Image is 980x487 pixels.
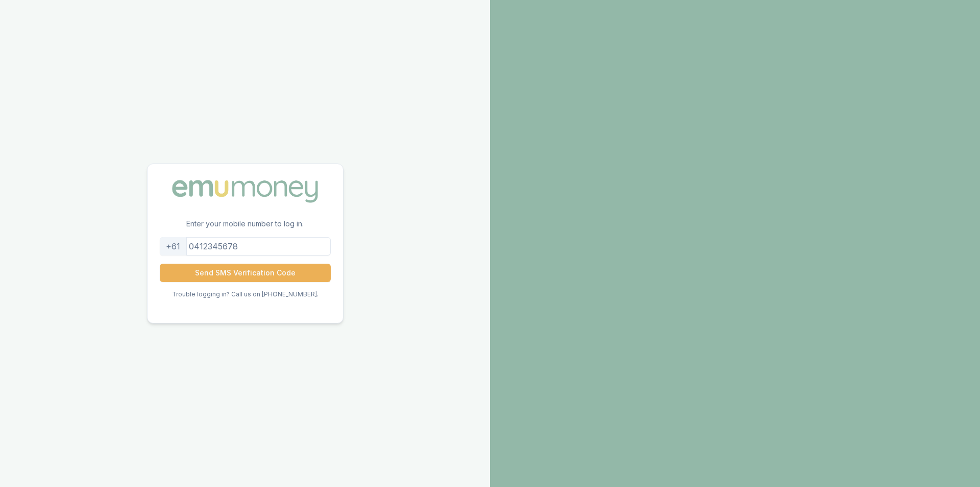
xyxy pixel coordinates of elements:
div: +61 [160,237,187,256]
p: Trouble logging in? Call us on [PHONE_NUMBER]. [172,290,318,298]
input: 0412345678 [160,237,331,256]
button: Send SMS Verification Code [160,264,331,282]
p: Enter your mobile number to log in. [148,219,343,237]
img: Emu Money [168,176,322,206]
